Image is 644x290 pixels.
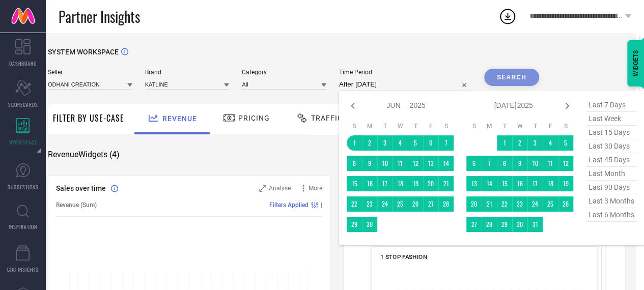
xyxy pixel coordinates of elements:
td: Fri Jul 11 2025 [543,156,558,171]
span: SUGGESTIONS [8,183,39,191]
td: Wed Jul 30 2025 [512,217,527,232]
th: Sunday [347,122,362,130]
td: Wed Jun 25 2025 [393,196,408,212]
span: | [321,201,322,209]
td: Mon Jun 02 2025 [362,135,377,151]
td: Sat Jul 26 2025 [558,196,573,212]
td: Thu Jun 12 2025 [408,156,423,171]
td: Tue Jun 17 2025 [377,176,393,191]
td: Wed Jul 02 2025 [512,135,527,151]
span: last week [586,112,637,126]
span: last 3 months [586,194,637,208]
th: Thursday [527,122,543,130]
td: Sat Jun 07 2025 [438,135,454,151]
td: Fri Jun 20 2025 [423,176,438,191]
span: INSPIRATION [9,223,37,230]
td: Sun Jun 01 2025 [347,135,362,151]
td: Wed Jul 23 2025 [512,196,527,212]
span: CDC INSIGHTS [7,266,39,273]
td: Mon Jun 09 2025 [362,156,377,171]
th: Wednesday [512,122,527,130]
span: Revenue Widgets ( 4 ) [48,150,120,160]
span: Category [242,69,326,76]
td: Sun Jun 08 2025 [347,156,362,171]
th: Monday [482,122,497,130]
td: Tue Jun 03 2025 [377,135,393,151]
td: Wed Jun 04 2025 [393,135,408,151]
td: Mon Jul 21 2025 [482,196,497,212]
th: Saturday [438,122,454,130]
span: DASHBOARD [9,60,37,67]
span: last 30 days [586,139,637,153]
td: Sat Jul 12 2025 [558,156,573,171]
td: Thu Jun 19 2025 [408,176,423,191]
td: Tue Jul 15 2025 [497,176,512,191]
span: Pricing [238,114,270,122]
div: Previous month [347,100,359,112]
td: Sun Jul 06 2025 [466,156,482,171]
span: last 90 days [586,181,637,194]
td: Thu Jun 26 2025 [408,196,423,212]
td: Wed Jul 16 2025 [512,176,527,191]
span: Partner Insights [59,6,140,27]
th: Friday [543,122,558,130]
td: Sun Jun 15 2025 [347,176,362,191]
span: Revenue (Sum) [56,201,97,209]
td: Sun Jun 22 2025 [347,196,362,212]
span: 1 STOP FASHION [380,253,427,260]
td: Fri Jun 06 2025 [423,135,438,151]
svg: Zoom [259,185,266,192]
td: Tue Jul 08 2025 [497,156,512,171]
div: Open download list [498,7,517,25]
span: Analyse [269,185,291,192]
th: Thursday [408,122,423,130]
td: Thu Jun 05 2025 [408,135,423,151]
td: Fri Jun 13 2025 [423,156,438,171]
span: Filter By Use-Case [53,112,124,124]
td: Tue Jul 29 2025 [497,217,512,232]
td: Thu Jul 03 2025 [527,135,543,151]
span: last month [586,167,637,181]
th: Wednesday [393,122,408,130]
div: Next month [561,100,573,112]
td: Fri Jul 04 2025 [543,135,558,151]
span: Seller [48,69,132,76]
span: SCORECARDS [8,101,38,108]
td: Tue Jul 22 2025 [497,196,512,212]
td: Sat Jun 14 2025 [438,156,454,171]
span: More [309,185,322,192]
span: last 15 days [586,126,637,139]
th: Friday [423,122,438,130]
td: Mon Jun 30 2025 [362,217,377,232]
td: Sat Jun 28 2025 [438,196,454,212]
td: Thu Jul 10 2025 [527,156,543,171]
td: Thu Jul 24 2025 [527,196,543,212]
td: Mon Jul 28 2025 [482,217,497,232]
span: last 7 days [586,98,637,112]
td: Wed Jun 11 2025 [393,156,408,171]
th: Tuesday [497,122,512,130]
span: last 6 months [586,208,637,222]
span: Brand [145,69,230,76]
span: SYSTEM WORKSPACE [48,48,119,56]
input: Select time period [339,78,471,91]
td: Sun Jul 27 2025 [466,217,482,232]
td: Mon Jun 23 2025 [362,196,377,212]
td: Mon Jul 07 2025 [482,156,497,171]
td: Tue Jun 10 2025 [377,156,393,171]
td: Sat Jul 05 2025 [558,135,573,151]
span: Time Period [339,69,471,76]
td: Mon Jul 14 2025 [482,176,497,191]
td: Sat Jun 21 2025 [438,176,454,191]
td: Fri Jun 27 2025 [423,196,438,212]
td: Tue Jul 01 2025 [497,135,512,151]
td: Wed Jul 09 2025 [512,156,527,171]
span: last 45 days [586,153,637,167]
th: Sunday [466,122,482,130]
td: Thu Jul 17 2025 [527,176,543,191]
th: Tuesday [377,122,393,130]
td: Sun Jun 29 2025 [347,217,362,232]
span: Revenue [162,114,197,123]
td: Thu Jul 31 2025 [527,217,543,232]
td: Mon Jun 16 2025 [362,176,377,191]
